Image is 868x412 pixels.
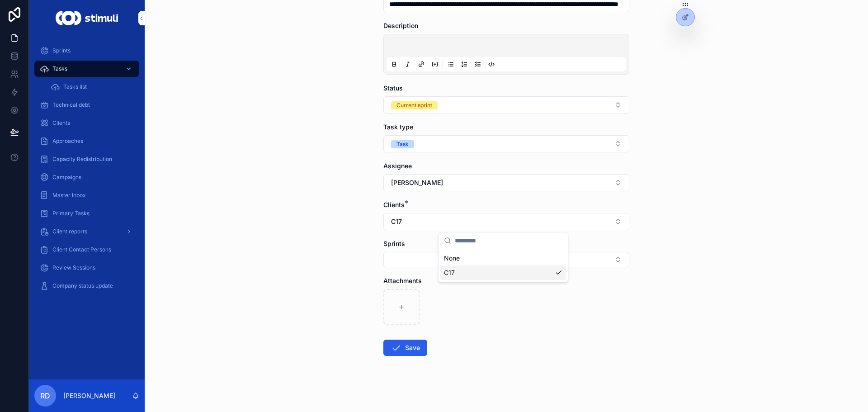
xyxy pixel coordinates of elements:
span: Assignee [383,162,412,170]
a: Review Sessions [34,260,139,276]
img: App logo [56,11,118,25]
a: Primary Tasks [34,205,139,222]
span: Tasks list [63,83,87,90]
span: Status [383,84,403,92]
span: RD [40,390,50,401]
span: Capacity Redistribution [52,156,112,163]
button: Select Button [383,174,629,191]
span: Primary Tasks [52,210,90,217]
a: Client reports [34,223,139,240]
a: Technical debt [34,97,139,113]
span: Client reports [52,228,87,235]
a: Approaches [34,133,139,149]
span: [PERSON_NAME] [391,178,443,187]
span: C17 [391,217,402,226]
p: [PERSON_NAME] [63,391,115,400]
span: Sprints [52,47,71,54]
div: None [440,251,566,265]
span: Attachments [383,277,422,284]
a: Sprints [34,43,139,59]
span: Description [383,22,418,29]
span: Clients [52,119,70,127]
button: Select Button [383,96,629,114]
div: Current sprint [396,101,432,109]
span: Review Sessions [52,264,95,271]
span: Campaigns [52,174,81,181]
div: Task [396,140,409,148]
div: scrollable content [29,36,145,306]
button: Select Button [383,252,629,267]
span: Approaches [52,137,83,145]
button: Select Button [383,135,629,152]
button: Select Button [383,213,629,230]
a: Capacity Redistribution [34,151,139,167]
span: C17 [444,268,455,277]
a: Company status update [34,278,139,294]
span: Company status update [52,282,113,289]
button: Save [383,340,427,356]
a: Tasks list [45,79,139,95]
a: Client Contact Persons [34,242,139,258]
span: Client Contact Persons [52,246,111,253]
a: Clients [34,115,139,131]
span: Clients [383,201,405,208]
span: Sprints [383,240,405,247]
span: Master Inbox [52,192,86,199]
span: Task type [383,123,413,131]
span: Technical debt [52,101,90,109]
a: Tasks [34,61,139,77]
a: Campaigns [34,169,139,185]
div: Suggestions [439,249,568,282]
span: Tasks [52,65,67,72]
a: Master Inbox [34,187,139,204]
